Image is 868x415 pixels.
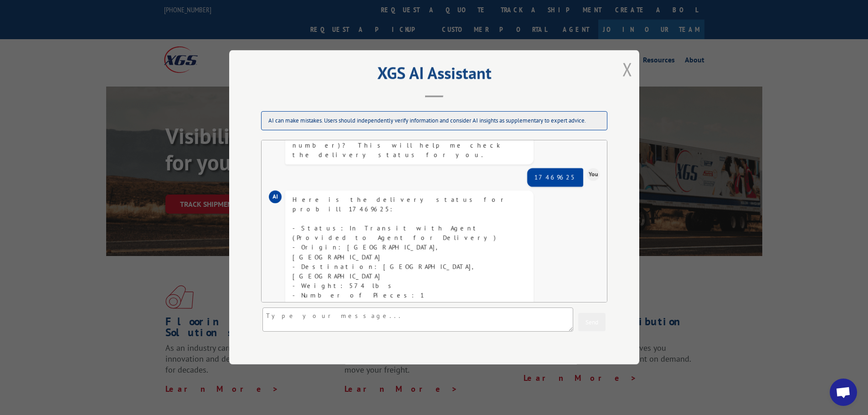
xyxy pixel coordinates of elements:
div: Could you please provide a tracking number (such as a probill, BOL, or PO number)? This will help... [293,122,526,160]
button: Send [578,313,606,332]
div: 17469625 [534,173,576,182]
div: You [587,168,600,181]
h2: XGS AI Assistant [252,67,616,84]
div: AI can make mistakes. Users should independently verify information and consider AI insights as s... [261,112,607,131]
div: Here is the delivery status for probill 17469625: - Status: In Transit with Agent (Provided to Ag... [293,195,526,386]
button: Close modal [622,57,632,81]
div: AI [269,190,282,203]
div: Open chat [830,379,857,406]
